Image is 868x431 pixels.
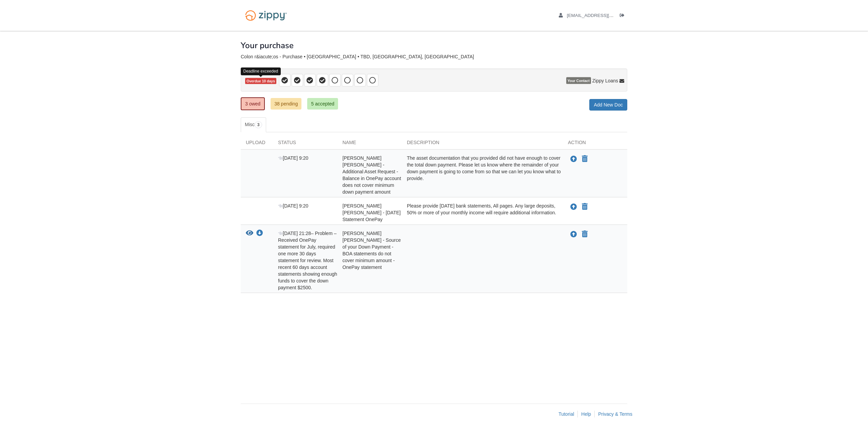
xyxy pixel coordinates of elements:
[273,230,337,291] div: – Problem – Received OnePay statement for July, required one more 30 days statement for review. M...
[342,203,401,222] span: [PERSON_NAME] [PERSON_NAME] - [DATE] Statement OnePay
[402,139,563,149] div: Description
[567,13,645,18] span: cdavidcolon@gmail.com
[342,155,401,195] span: [PERSON_NAME] [PERSON_NAME] - Additional Asset Request - Balance in OnePay account does not cover...
[241,54,627,60] div: Colon r&iacute;os - Purchase • [GEOGRAPHIC_DATA] • TBD, [GEOGRAPHIC_DATA], [GEOGRAPHIC_DATA]
[402,155,563,195] div: The asset documentation that you provided did not have enough to cover the total down payment. Pl...
[337,139,402,149] div: Name
[278,231,311,236] span: [DATE] 21:28
[402,202,563,223] div: Please provide [DATE] bank statements, All pages. Any large deposits, 50% or more of your monthly...
[570,155,578,163] button: Upload Carlos Colon Ríos - Additional Asset Request - Balance in OnePay account does not cover mi...
[592,77,618,84] span: Zippy Loans
[581,411,591,417] a: Help
[342,231,401,270] span: [PERSON_NAME] [PERSON_NAME] - Source of your Down Payment - BOA statements do not cover minimum a...
[581,203,588,211] button: Declare Carlos Colon Ríos - June 2025 Statement OnePay not applicable
[570,202,578,211] button: Upload Carlos Colon Ríos - June 2025 Statement OnePay
[256,231,263,236] a: Download Carlos Colon Ríos - Source of your Down Payment - BOA statements do not cover minimum am...
[241,97,265,110] a: 3 owed
[620,13,627,20] a: Log out
[581,155,588,163] button: Declare Carlos Colon Ríos - Additional Asset Request - Balance in OnePay account does not cover m...
[271,98,301,110] a: 38 pending
[241,117,266,132] a: Misc
[278,203,308,209] span: [DATE] 9:20
[559,13,645,20] a: edit profile
[241,67,281,75] div: Deadline exceeded
[566,77,591,84] span: Your Contact
[563,139,627,149] div: Action
[241,41,294,50] h1: Your purchase
[241,7,291,24] img: Logo
[241,139,273,149] div: Upload
[570,230,578,239] button: Upload Carlos Colon Ríos - Source of your Down Payment - BOA statements do not cover minimum amou...
[581,230,588,238] button: Declare Carlos Colon Ríos - Source of your Down Payment - BOA statements do not cover minimum amo...
[558,411,574,417] a: Tutorial
[255,121,262,128] span: 3
[589,99,627,111] a: Add New Doc
[246,230,253,237] button: View Carlos Colon Ríos - Source of your Down Payment - BOA statements do not cover minimum amount...
[598,411,632,417] a: Privacy & Terms
[245,78,276,84] span: Overdue 10 days
[278,155,308,161] span: [DATE] 9:20
[307,98,338,110] a: 5 accepted
[273,139,337,149] div: Status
